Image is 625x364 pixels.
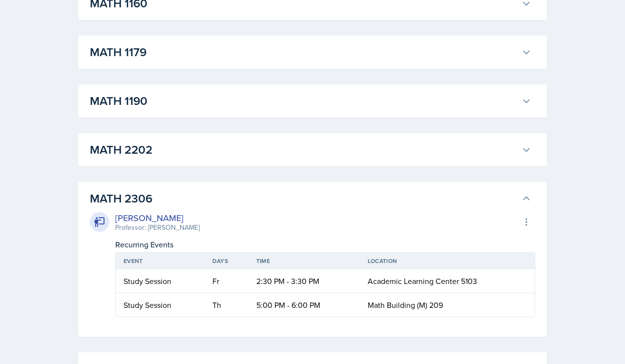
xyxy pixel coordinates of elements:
[205,253,249,269] th: Days
[249,253,360,269] th: Time
[249,269,360,293] td: 2:30 PM - 3:30 PM
[90,92,518,110] h3: MATH 1190
[205,269,249,293] td: Fr
[90,43,518,61] h3: MATH 1179
[115,211,200,224] div: [PERSON_NAME]
[205,293,249,317] td: Th
[88,139,533,161] button: MATH 2202
[88,41,533,63] button: MATH 1179
[90,141,518,159] h3: MATH 2202
[116,253,205,269] th: Event
[249,293,360,317] td: 5:00 PM - 6:00 PM
[360,253,535,269] th: Location
[88,188,533,209] button: MATH 2306
[88,90,533,112] button: MATH 1190
[368,276,477,286] span: Academic Learning Center 5103
[115,222,200,233] div: Professor: [PERSON_NAME]
[90,190,518,207] h3: MATH 2306
[368,300,443,310] span: Math Building (M) 209
[124,299,197,311] div: Study Session
[115,239,535,250] div: Recurring Events
[124,275,197,287] div: Study Session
